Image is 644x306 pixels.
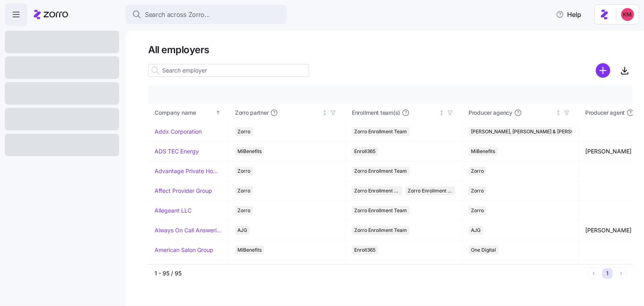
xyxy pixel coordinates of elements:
a: Advantage Private Home Care [155,167,222,175]
a: Allegeant LLC [155,207,192,215]
th: Zorro partnerNot sorted [229,103,345,122]
span: Search across Zorro... [145,10,210,20]
span: Zorro [237,127,250,136]
img: 8fbd33f679504da1795a6676107ffb9e [621,8,634,21]
div: 1 - 95 / 95 [155,269,585,277]
a: Always On Call Answering Service [155,226,222,234]
span: [PERSON_NAME], [PERSON_NAME] & [PERSON_NAME] [471,127,596,136]
span: MiBenefits [237,246,262,254]
a: ADS TEC Energy [155,147,199,155]
button: Search across Zorro... [126,5,287,24]
button: Next page [616,268,626,279]
div: Company name [155,108,214,117]
span: MiBenefits [471,147,495,156]
span: Zorro [237,167,250,176]
span: Zorro Enrollment Team [354,226,407,235]
span: Zorro [237,186,250,195]
span: One Digital [471,246,496,254]
button: Previous page [588,268,599,279]
span: Zorro Enrollment Team [354,186,400,195]
h1: All employers [148,43,633,56]
span: Zorro [471,206,484,215]
div: Sorted ascending [215,110,221,116]
span: Help [556,10,581,19]
a: American Salon Group [155,246,213,254]
th: Enrollment team(s)Not sorted [345,103,462,122]
svg: add icon [596,63,610,78]
span: Zorro Enrollment Team [354,206,407,215]
a: Addx Corporation [155,128,202,136]
span: Zorro Enrollment Team [354,167,407,176]
span: Zorro [237,206,250,215]
span: Producer agency [469,109,512,117]
span: Zorro Enrollment Team [354,127,407,136]
input: Search employer [148,64,309,77]
div: Not sorted [322,110,328,116]
span: AJG [471,226,481,235]
button: 1 [602,268,613,279]
span: Producer agent [585,109,625,117]
span: Zorro [471,186,484,195]
th: Producer agencyNot sorted [462,103,579,122]
span: Zorro [471,167,484,176]
span: Enroll365 [354,246,376,254]
button: Help [549,6,588,23]
span: Zorro partner [235,109,268,117]
div: Not sorted [555,110,561,116]
span: Enroll365 [354,147,376,156]
th: Company nameSorted ascending [148,103,229,122]
span: Enrollment team(s) [352,109,400,117]
div: Not sorted [439,110,444,116]
span: Zorro Enrollment Experts [408,186,453,195]
a: Affect Provider Group [155,187,212,195]
span: AJG [237,226,247,235]
span: MiBenefits [237,147,262,156]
